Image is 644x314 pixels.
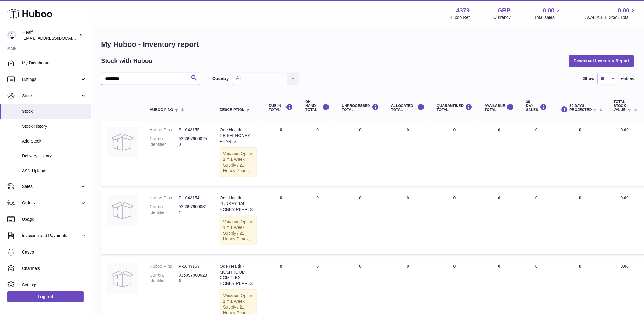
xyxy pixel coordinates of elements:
td: 0 [520,121,553,186]
td: 0 [479,121,520,186]
span: My Dashboard [22,60,86,66]
span: Sales [22,184,80,189]
span: Listings [22,77,80,82]
span: [EMAIL_ADDRESS][DOMAIN_NAME] [23,36,89,40]
span: Settings [22,282,86,288]
div: QUARANTINED Total [437,104,473,112]
td: 0 [299,189,336,254]
dd: P-1043153 [179,264,208,269]
td: 0 [520,189,553,254]
td: 0 [263,121,299,186]
label: Show [583,76,595,81]
span: Stock [22,93,80,99]
span: 0.00 [543,6,555,15]
td: 0 [553,189,608,254]
div: ALLOCATED Total [391,104,425,112]
span: Stock [22,109,86,114]
span: 30 DAYS PROJECTED [570,104,592,112]
span: 0 [453,195,456,200]
td: 0 [385,121,431,186]
div: Variation: [220,216,257,245]
div: Currency [494,15,511,20]
span: 0 [453,127,456,132]
span: AVAILABLE Stock Total [585,15,637,20]
dt: Huboo P no [150,195,179,201]
label: Country [212,76,229,81]
dt: Huboo P no [150,127,179,133]
span: Add Stock [22,138,86,144]
dt: Current identifier [150,272,179,284]
span: 0.00 [621,264,629,269]
div: DUE IN TOTAL [269,104,293,112]
span: Option 1 = 1 Week Supply / 21 Honey Pearls; [223,219,253,241]
span: Usage [22,216,86,222]
dt: Current identifier [150,136,179,147]
td: 0 [336,121,385,186]
div: Ode Health - REISHI HONEY PEARLS [220,127,257,144]
h1: My Huboo - Inventory report [101,40,634,49]
td: 0 [479,189,520,254]
div: 30 DAY SALES [526,100,547,112]
span: Total stock value [614,100,626,112]
span: Delivery History [22,153,86,159]
strong: 4379 [456,6,470,15]
dd: 9360979000311 [179,204,208,216]
div: Healf [23,29,77,41]
div: Ode Health - MUSHROOM COMPLEX HONEY PEARLS [220,264,257,287]
img: lestat@healf.com [7,31,16,40]
td: 0 [553,121,608,186]
h2: Stock with Huboo [101,57,152,65]
img: product image [107,195,138,226]
a: 0.00 AVAILABLE Stock Total [585,6,637,20]
span: Channels [22,266,86,271]
div: AVAILABLE Total [485,104,514,112]
span: Stock History [22,123,86,129]
span: ASN Uploads [22,168,86,174]
td: 0 [299,121,336,186]
dd: P-1043155 [179,127,208,133]
span: 0 [453,264,456,269]
span: Orders [22,200,80,206]
span: 0.00 [621,127,629,132]
span: Huboo P no [150,108,173,112]
span: Invoicing and Payments [22,233,80,239]
dt: Current identifier [150,204,179,216]
strong: GBP [498,6,511,15]
div: UNPROCESSED Total [342,104,379,112]
span: Description [220,108,245,112]
td: 0 [263,189,299,254]
div: ON HAND Total [305,100,330,112]
div: Variation: [220,147,257,177]
span: 0.00 [621,195,629,200]
div: Ode Health - TURKEY TAIL HONEY PEARLS [220,195,257,212]
span: entries [621,76,634,81]
a: 0.00 Total sales [534,6,562,20]
button: Download Inventory Report [569,55,634,66]
dd: 9360979000250 [179,136,208,147]
span: 0.00 [618,6,630,15]
a: Log out [7,291,84,302]
span: Cases [22,249,86,255]
dd: 9360979000236 [179,272,208,284]
img: product image [107,127,138,157]
dt: Huboo P no [150,264,179,269]
img: product image [107,264,138,294]
td: 0 [385,189,431,254]
span: Total sales [534,15,562,20]
td: 0 [336,189,385,254]
div: Huboo Ref [450,15,470,20]
dd: P-1043154 [179,195,208,201]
